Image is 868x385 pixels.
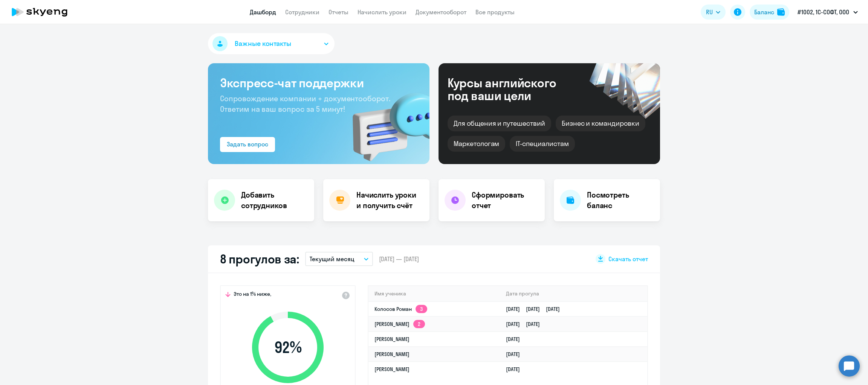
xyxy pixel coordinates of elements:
[416,305,427,313] app-skyeng-badge: 3
[475,8,515,16] a: Все продукты
[368,286,500,301] th: Имя ученика
[500,286,647,301] th: Дата прогула
[374,306,427,312] a: Колосов Роман3
[750,5,789,20] button: Балансbalance
[220,94,390,114] span: Сопровождение компании + документооборот. Ответим на ваш вопрос за 5 минут!
[305,252,373,266] button: Текущий месяц
[794,3,862,21] button: #1002, 1С-СОФТ, ООО
[220,137,275,152] button: Задать вопрос
[241,190,308,211] h4: Добавить сотрудников
[374,366,410,373] a: [PERSON_NAME]
[506,351,526,358] a: [DATE]
[556,116,645,131] div: Бизнес и командировки
[220,75,417,90] h3: Экспресс-чат поддержки
[220,251,299,266] h2: 8 прогулов за:
[208,33,335,54] button: Важные контакты
[448,116,551,131] div: Для общения и путешествий
[250,8,276,16] a: Дашборд
[506,321,546,327] a: [DATE][DATE]
[285,8,319,16] a: Сотрудники
[358,8,406,16] a: Начислить уроки
[472,190,539,211] h4: Сформировать отчет
[506,366,526,373] a: [DATE]
[506,336,526,342] a: [DATE]
[608,255,648,263] span: Скачать отчет
[506,306,566,312] a: [DATE][DATE][DATE]
[245,338,331,356] span: 92 %
[416,8,466,16] a: Документооборот
[374,336,410,342] a: [PERSON_NAME]
[342,79,429,164] img: bg-img
[374,351,410,358] a: [PERSON_NAME]
[587,190,654,211] h4: Посмотреть баланс
[754,8,774,17] div: Баланс
[706,8,713,17] span: RU
[379,255,419,263] span: [DATE] — [DATE]
[310,254,355,263] p: Текущий месяц
[798,8,849,17] p: #1002, 1С-СОФТ, ООО
[448,76,576,102] div: Курсы английского под ваши цели
[413,320,425,328] app-skyeng-badge: 2
[227,140,268,149] div: Задать вопрос
[356,190,422,211] h4: Начислить уроки и получить счёт
[235,39,291,49] span: Важные контакты
[701,5,726,20] button: RU
[777,8,785,16] img: balance
[329,8,348,16] a: Отчеты
[510,136,575,152] div: IT-специалистам
[374,321,425,327] a: [PERSON_NAME]2
[234,291,271,300] span: Это на 1% ниже,
[448,136,505,152] div: Маркетологам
